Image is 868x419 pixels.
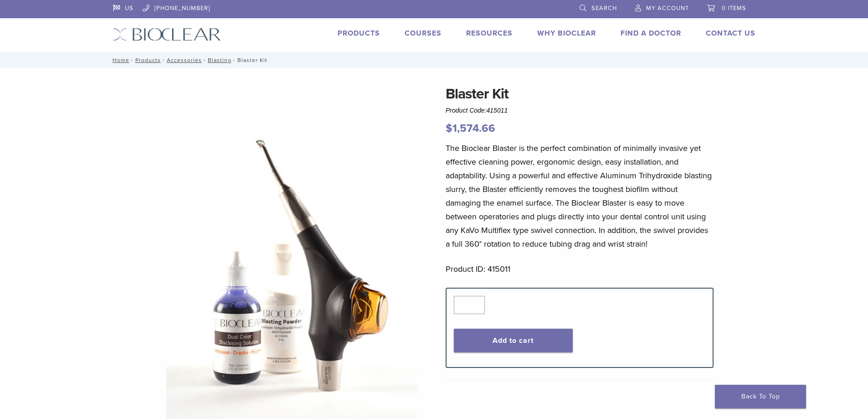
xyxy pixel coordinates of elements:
[161,58,167,62] span: /
[231,58,237,62] span: /
[113,28,221,41] img: Bioclear
[466,29,513,38] a: Resources
[722,5,746,12] span: 0 items
[110,57,129,63] a: Home
[446,122,495,135] bdi: 1,574.66
[706,29,755,38] a: Contact Us
[646,5,689,12] span: My Account
[202,58,208,62] span: /
[338,29,380,38] a: Products
[129,58,135,62] span: /
[446,107,508,114] span: Product Code:
[446,83,714,105] h1: Blaster Kit
[405,29,442,38] a: Courses
[454,329,573,352] button: Add to cart
[167,57,202,63] a: Accessories
[621,29,681,38] a: Find A Doctor
[487,107,508,114] span: 415011
[715,385,806,409] a: Back To Top
[446,262,714,276] p: Product ID: 415011
[208,57,231,63] a: Blasting
[591,5,617,12] span: Search
[446,141,714,251] p: The Bioclear Blaster is the perfect combination of minimally invasive yet effective cleaning powe...
[135,57,161,63] a: Products
[446,122,452,135] span: $
[537,29,596,38] a: Why Bioclear
[106,52,762,68] nav: Blaster Kit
